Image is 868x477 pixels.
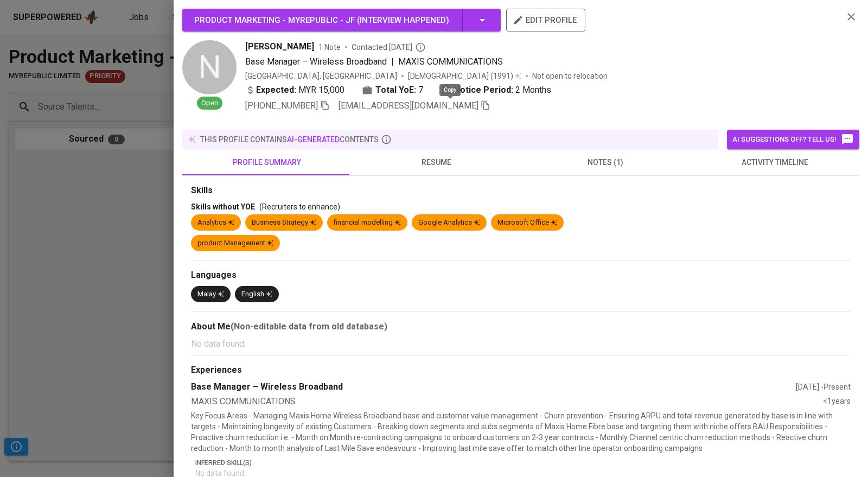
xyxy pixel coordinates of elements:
[191,364,851,377] div: Experiences
[191,338,851,351] p: No data found.
[418,84,423,97] span: 7
[697,156,853,169] span: activity timeline
[418,218,480,228] div: Google Analytics
[191,185,851,197] div: Skills
[497,218,557,228] div: Microsoft Office
[245,100,318,111] span: [PHONE_NUMBER]
[191,269,851,282] div: Languages
[197,218,234,228] div: Analytics
[191,320,851,333] div: About Me
[197,238,273,249] div: product Management
[334,218,401,228] div: financial modelling
[796,381,851,392] div: [DATE] - Present
[245,40,314,53] span: [PERSON_NAME]
[727,130,859,149] button: AI suggestions off? Tell us!
[197,98,222,109] span: Open
[823,396,851,408] div: <1 years
[259,202,340,211] span: (Recruiters to enhance)
[408,71,521,81] div: (1991)
[200,134,379,145] p: this profile contains contents
[256,84,296,97] b: Expected:
[398,56,503,67] span: MAXIS COMMUNICATIONS
[182,40,237,94] div: N
[245,71,397,81] div: [GEOGRAPHIC_DATA], [GEOGRAPHIC_DATA]
[415,42,426,53] svg: By Malaysia recruiter
[245,84,344,97] div: MYR 15,000
[375,84,416,97] b: Total YoE:
[506,15,585,24] a: edit profile
[245,56,387,67] span: Base Manager – Wireless Broadband
[506,9,585,31] button: edit profile
[515,13,577,27] span: edit profile
[287,135,340,144] span: AI-generated
[197,289,224,300] div: Malay
[191,396,823,408] div: MAXIS COMMUNICATIONS
[527,156,684,169] span: notes (1)
[252,218,316,228] div: Business Strategy
[241,289,272,300] div: English
[189,156,345,169] span: profile summary
[441,84,551,97] div: 2 Months
[191,381,796,393] div: Base Manager – Wireless Broadband
[339,100,478,111] span: [EMAIL_ADDRESS][DOMAIN_NAME]
[352,42,426,53] span: Contacted [DATE]
[732,133,854,146] span: AI suggestions off? Tell us!
[408,71,490,81] span: [DEMOGRAPHIC_DATA]
[454,84,513,97] b: Notice Period:
[191,202,255,211] span: Skills without YOE
[391,55,394,68] span: |
[191,410,851,454] p: Key Focus Areas - Managing Maxis Home Wireless Broadband base and customer value management - Chu...
[195,458,851,468] p: Inferred Skill(s)
[194,15,449,25] span: Product Marketing - MyRepublic - JF ( Interview happened )
[358,156,514,169] span: resume
[318,42,341,53] span: 1 Note
[532,71,608,81] p: Not open to relocation
[231,321,387,332] b: (Non-editable data from old database)
[182,9,501,31] button: Product Marketing - MyRepublic - JF (Interview happened)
